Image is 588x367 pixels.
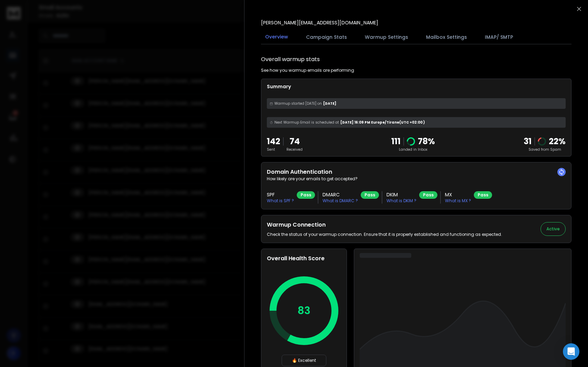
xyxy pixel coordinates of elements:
p: Check the status of your warmup connection. Ensure that it is properly established and functionin... [267,232,502,237]
p: 111 [391,136,401,147]
div: [DATE] 16:09 PM Europe/Tirane (UTC +02:00 ) [267,117,566,128]
div: [DATE] [267,98,566,109]
h3: DMARC [323,191,358,198]
p: 83 [297,305,311,317]
p: 74 [286,136,303,147]
h1: Overall warmup stats [261,55,320,64]
p: Received [286,147,303,152]
p: How likely are your emails to get accepted? [267,176,566,182]
p: What is SPF ? [267,198,294,204]
p: 142 [267,136,280,147]
p: Saved from Spam [524,147,566,152]
p: [PERSON_NAME][EMAIL_ADDRESS][DOMAIN_NAME] [261,19,378,26]
p: What is DKIM ? [386,198,416,204]
div: Pass [474,191,492,199]
p: 78 % [418,136,435,147]
h3: MX [445,191,471,198]
p: See how you warmup emails are performing [261,68,354,73]
p: 22 % [549,136,566,147]
p: Sent [267,147,280,152]
h3: SPF [267,191,294,198]
strong: 31 [524,136,532,147]
h3: DKIM [386,191,416,198]
h2: Overall Health Score [267,254,341,263]
div: Open Intercom Messenger [563,343,579,360]
p: Landed in Inbox [391,147,435,152]
button: Active [541,222,566,236]
p: Summary [267,83,566,90]
div: Pass [419,191,437,199]
div: 🔥 Excellent [282,355,326,366]
div: Pass [361,191,379,199]
div: Pass [297,191,315,199]
p: What is MX ? [445,198,471,204]
button: Campaign Stats [302,30,351,45]
span: Warmup started [DATE] on [274,101,322,106]
button: Warmup Settings [361,30,412,45]
p: What is DMARC ? [323,198,358,204]
button: Mailbox Settings [422,30,471,45]
button: IMAP/ SMTP [481,30,517,45]
span: Next Warmup Email is scheduled at [274,120,339,125]
h2: Warmup Connection [267,221,502,229]
h2: Domain Authentication [267,168,566,176]
button: Overview [261,29,292,45]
